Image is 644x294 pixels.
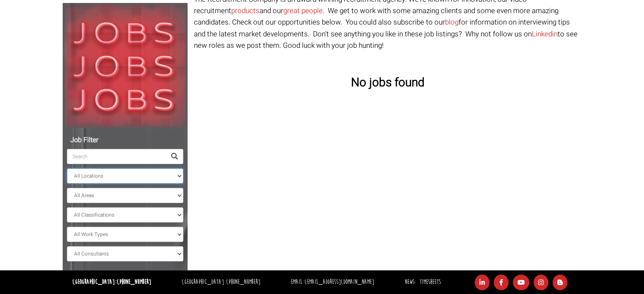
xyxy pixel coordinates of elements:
[63,3,188,128] img: Jobs, Jobs, Jobs
[445,17,459,27] a: blog
[289,276,376,289] li: Email:
[226,278,260,286] a: [PHONE_NUMBER]
[67,149,166,164] input: Search
[194,77,581,90] h3: No jobs found
[283,5,323,16] a: great people
[532,29,558,39] a: Linkedin
[304,278,374,286] a: [EMAIL_ADDRESS][DOMAIN_NAME]
[117,278,151,286] a: [PHONE_NUMBER]
[405,278,415,286] a: News
[180,276,263,289] li: [GEOGRAPHIC_DATA]:
[420,278,441,286] a: Timesheets
[72,278,151,286] strong: [GEOGRAPHIC_DATA]:
[231,5,260,16] a: products
[67,137,183,144] h5: Job Filter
